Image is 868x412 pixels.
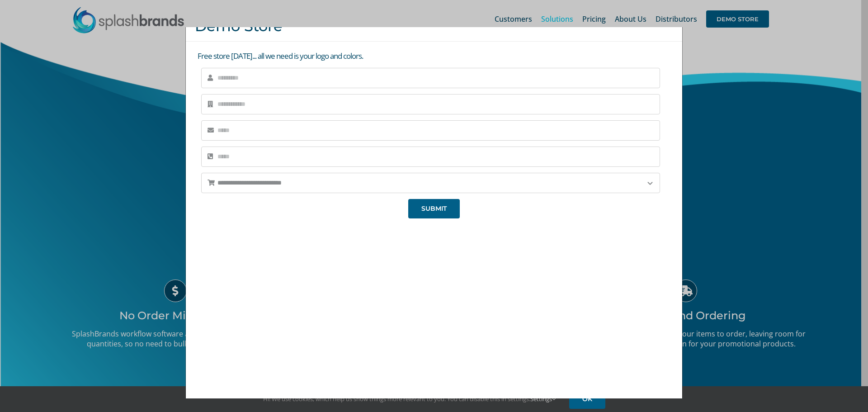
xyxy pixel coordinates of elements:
p: Free store [DATE]... all we need is your logo and colors. [198,51,673,62]
button: SUBMIT [408,199,460,218]
span: SUBMIT [421,205,447,213]
iframe: SplashBrands Demo Store Overview [285,225,583,393]
button: Close [665,15,673,29]
h3: Demo Store [195,18,673,34]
